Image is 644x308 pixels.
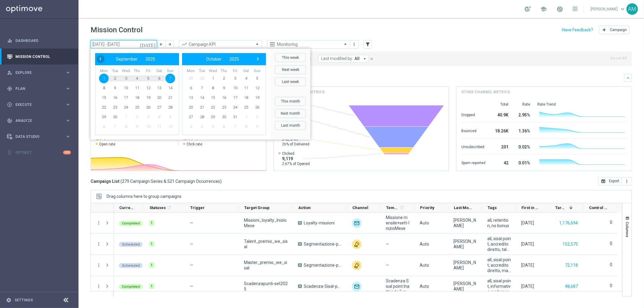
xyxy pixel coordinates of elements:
[186,74,196,83] span: 29
[99,83,109,93] span: 8
[622,177,632,186] button: more_vert
[121,74,131,83] span: 3
[91,234,114,255] div: Press SPACE to select this row.
[318,55,369,63] button: Last modified by: All arrow_drop_down
[96,284,101,289] i: more_vert
[154,122,164,132] span: 11
[7,70,12,75] i: person_search
[230,83,240,93] span: 10
[165,74,175,83] span: 7
[208,122,218,132] span: 5
[165,112,175,122] span: 5
[493,141,508,151] div: 201
[184,55,261,63] bs-datepicker-navigation-view: ​ ​ ​
[626,76,630,80] i: keyboard_arrow_down
[453,239,477,249] div: Alessandro Giannotta
[7,54,71,59] button: Mission Control
[165,122,175,132] span: 12
[190,221,193,225] span: —
[282,151,310,156] span: Clicked
[96,262,101,268] i: more_vert
[537,102,627,107] div: Rate Trend
[154,103,164,112] span: 27
[110,112,120,122] span: 30
[122,179,220,184] span: 279 Campaign Series & 521 Campaign Occurrences
[602,27,607,32] i: add
[559,219,578,227] button: 1,176,694
[229,57,239,62] span: 2025
[122,221,140,225] span: Completed
[121,122,131,132] span: 8
[7,49,71,65] div: Mission Control
[298,263,302,267] span: A
[364,40,372,49] button: filter_alt
[119,220,143,226] colored-tag: Completed
[226,55,243,63] button: 2025
[15,103,65,106] span: Execute
[179,40,262,49] ng-select: Campaign KPI
[91,179,222,184] h3: Campaign List
[99,122,109,132] span: 6
[275,77,306,86] button: Last week
[352,261,362,270] img: Other
[220,179,222,184] span: )
[165,93,175,103] span: 21
[208,93,218,103] span: 15
[208,74,218,83] span: 1
[149,241,155,247] div: 1
[149,220,155,226] div: 1
[154,83,164,93] span: 13
[91,40,157,49] input: Select date range
[219,68,230,74] th: weekday
[564,262,578,269] button: 72,118
[119,205,134,210] span: Current Status
[252,74,262,83] span: 5
[99,103,109,112] span: 22
[7,70,65,75] div: Explore
[114,276,617,297] div: Press SPACE to select this row.
[132,83,142,93] span: 11
[352,218,362,228] img: Optimail
[241,74,251,83] span: 4
[453,218,477,228] div: Chiara Pigato
[399,204,404,211] span: Calculate column
[275,97,306,106] button: This month
[252,83,262,93] span: 12
[254,55,262,63] span: ›
[143,112,153,122] span: 3
[352,240,362,249] img: Other
[493,157,508,167] div: 42
[562,28,593,32] input: Have Feedback?
[610,262,612,267] label: 0
[420,205,434,210] span: Priority
[461,157,485,167] div: Spam reported
[99,74,109,83] span: 1
[107,194,181,199] div: Row Groups
[7,150,71,155] button: lightbulb Optibot +10
[493,102,508,107] div: Total
[110,103,120,112] span: 23
[601,179,606,184] i: open_in_browser
[98,68,110,74] th: weekday
[197,68,208,74] th: weekday
[230,93,240,103] span: 17
[241,112,251,122] span: 1
[143,93,153,103] span: 19
[132,93,142,103] span: 18
[230,74,240,83] span: 3
[275,53,306,62] button: This week
[298,242,302,246] span: A
[610,220,612,225] label: 0
[487,218,511,228] span: all, retention, no bonus
[110,68,121,74] th: weekday
[65,70,71,75] i: keyboard_arrow_right
[230,103,240,112] span: 24
[386,205,399,210] span: Templates
[197,122,207,132] span: 4
[540,6,547,12] span: school
[7,70,71,75] div: person_search Explore keyboard_arrow_right
[154,93,164,103] span: 20
[197,112,207,122] span: 28
[121,112,131,122] span: 1
[143,103,153,112] span: 26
